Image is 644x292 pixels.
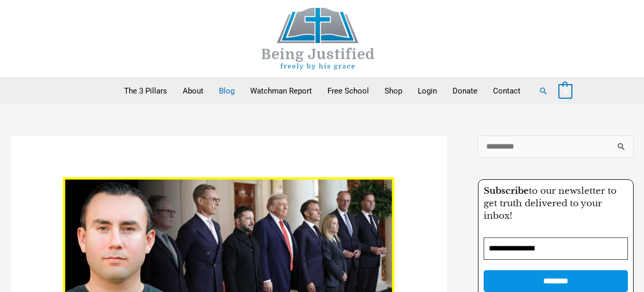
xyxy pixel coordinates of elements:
[484,237,628,260] input: Email Address *
[377,78,410,104] a: Shop
[63,266,395,275] a: Read: Peace, peace with Trump when there is NO PEACE
[558,86,572,96] a: View Shopping Cart, empty
[445,78,485,104] a: Donate
[240,8,396,70] img: Being Justified
[116,78,528,104] nav: Primary Site Navigation
[539,86,548,96] a: Search button
[484,185,616,221] span: to our newsletter to get truth delivered to your inbox!
[410,78,445,104] a: Login
[485,78,528,104] a: Contact
[564,87,567,95] span: 0
[175,78,211,104] a: About
[320,78,377,104] a: Free School
[242,78,320,104] a: Watchman Report
[211,78,242,104] a: Blog
[116,78,175,104] a: The 3 Pillars
[484,185,529,196] strong: Subscribe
